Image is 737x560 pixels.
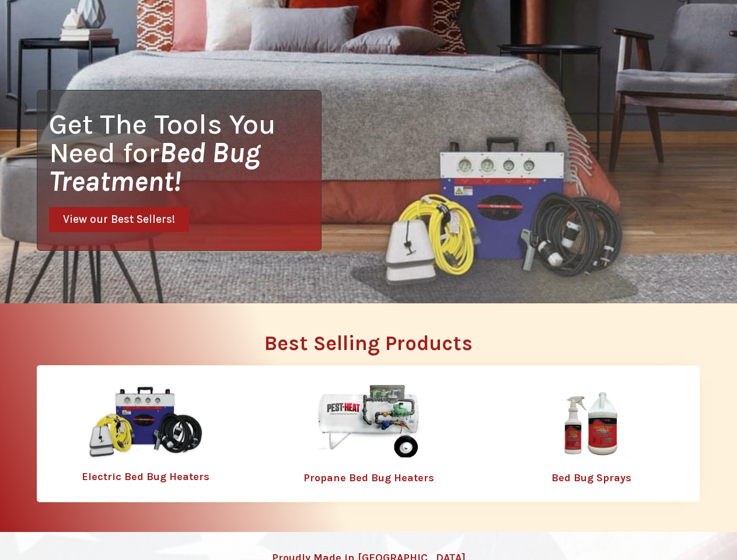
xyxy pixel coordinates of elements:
h2: Best Selling Products [37,333,700,353]
a: Bed Bug Sprays [551,471,631,484]
h1: Get The Tools You Need for [49,110,321,195]
button: Open LiveChat chat widget [9,5,44,40]
span: View our Best Sellers! [63,214,175,225]
a: Propane Bed Bug Heaters [303,471,434,484]
a: View our Best Sellers! [49,207,189,232]
a: Electric Bed Bug Heaters [82,470,209,483]
i: Bed Bug Treatment! [49,136,260,198]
